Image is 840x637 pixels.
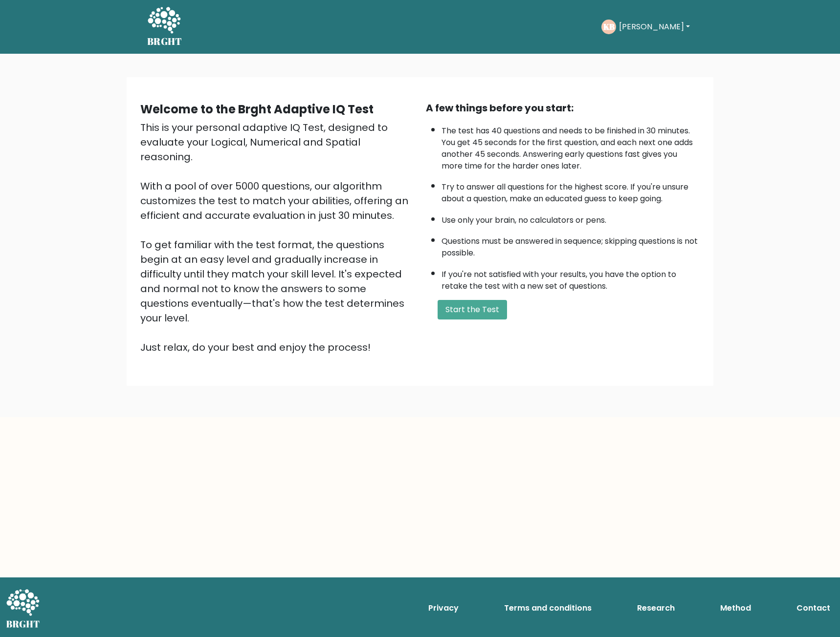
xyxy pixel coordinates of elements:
[500,598,596,618] a: Terms and conditions
[147,36,182,47] h5: BRGHT
[442,231,700,259] li: Questions must be answered in sequence; skipping questions is not possible.
[426,101,700,115] div: A few things before you start:
[442,176,700,205] li: Try to answer all questions for the highest score. If you're unsure about a question, make an edu...
[140,120,414,355] div: This is your personal adaptive IQ Test, designed to evaluate your Logical, Numerical and Spatial ...
[716,598,755,618] a: Method
[442,264,700,292] li: If you're not satisfied with your results, you have the option to retake the test with a new set ...
[603,21,614,32] text: KB
[616,21,693,33] button: [PERSON_NAME]
[793,598,834,618] a: Contact
[438,300,507,319] button: Start the Test
[424,598,463,618] a: Privacy
[140,101,374,117] b: Welcome to the Brght Adaptive IQ Test
[442,210,700,226] li: Use only your brain, no calculators or pens.
[147,4,182,50] a: BRGHT
[442,120,700,172] li: The test has 40 questions and needs to be finished in 30 minutes. You get 45 seconds for the firs...
[633,598,679,618] a: Research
